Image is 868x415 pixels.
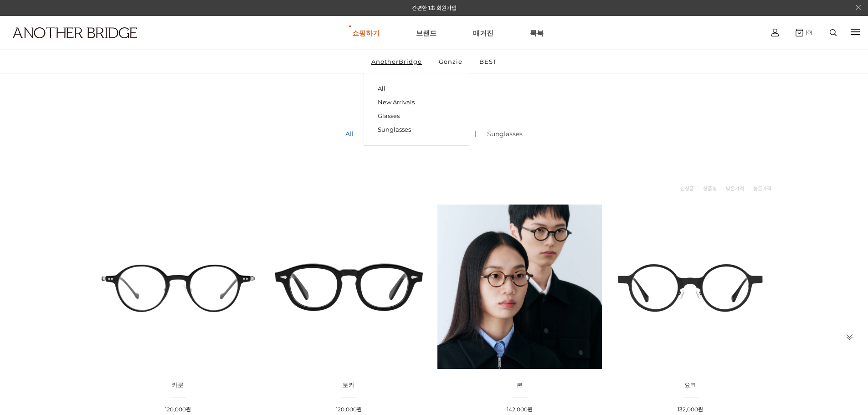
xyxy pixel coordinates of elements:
span: 요크 [684,381,696,389]
img: 토카 아세테이트 뿔테 안경 이미지 [267,205,431,369]
span: (0) [803,29,812,36]
a: 룩북 [530,16,544,49]
a: 요크 [684,382,696,389]
span: 토카 [343,381,354,389]
span: 본 [517,381,523,389]
a: Genzie [431,50,470,73]
a: 신상품 [680,184,694,193]
span: 카로 [172,381,184,389]
span: 142,000원 [507,406,533,413]
a: 카로 [172,382,184,389]
a: AnotherBridge [364,50,430,73]
a: 토카 [343,382,354,389]
a: Sunglasses [378,123,455,136]
img: 요크 글라스 - 트렌디한 디자인의 유니크한 안경 이미지 [608,205,773,369]
span: 120,000원 [336,406,362,413]
a: New Arrivals [378,95,455,109]
a: 본 [517,382,523,389]
a: 브랜드 [416,16,437,49]
a: All [334,118,365,149]
img: 본 - 동그란 렌즈로 돋보이는 아세테이트 안경 이미지 [437,205,602,369]
img: cart [771,29,779,36]
img: cart [796,29,803,36]
a: logo [5,27,135,61]
img: search [830,29,837,36]
a: 높은가격 [753,184,771,193]
a: Sunglasses [476,118,534,149]
a: BEST [472,50,504,73]
a: All [378,82,455,95]
a: 낮은가격 [726,184,744,193]
a: (0) [796,29,812,36]
a: 매거진 [473,16,493,49]
span: 132,000원 [678,406,703,413]
span: 120,000원 [165,406,191,413]
a: 상품명 [703,184,717,193]
img: logo [13,27,137,38]
a: 간편한 1초 회원가입 [412,5,457,11]
a: Glasses [378,109,455,123]
a: 쇼핑하기 [352,16,380,49]
img: 카로 - 감각적인 디자인의 패션 아이템 이미지 [96,205,260,369]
